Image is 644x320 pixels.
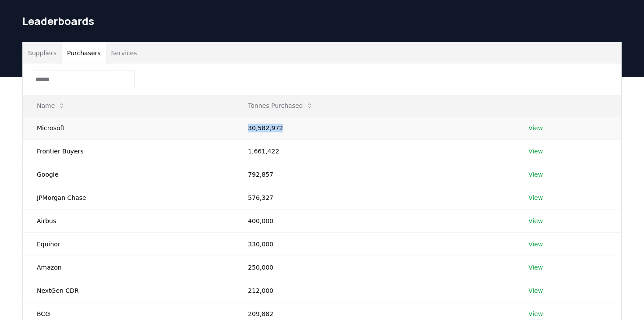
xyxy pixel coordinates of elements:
[234,163,514,186] td: 792,857
[234,232,514,256] td: 330,000
[528,170,543,179] a: View
[528,240,543,249] a: View
[234,279,514,302] td: 212,000
[234,139,514,163] td: 1,661,422
[23,209,234,232] td: Airbus
[23,139,234,163] td: Frontier Buyers
[62,43,106,64] button: Purchasers
[234,186,514,209] td: 576,327
[23,256,234,279] td: Amazon
[528,286,543,295] a: View
[23,43,62,64] button: Suppliers
[23,186,234,209] td: JPMorgan Chase
[528,147,543,156] a: View
[30,97,72,114] button: Name
[234,209,514,232] td: 400,000
[234,256,514,279] td: 250,000
[106,43,142,64] button: Services
[528,263,543,272] a: View
[23,279,234,302] td: NextGen CDR
[23,232,234,256] td: Equinor
[23,163,234,186] td: Google
[241,97,320,114] button: Tonnes Purchased
[234,116,514,139] td: 30,582,972
[528,193,543,202] a: View
[22,14,622,28] h1: Leaderboards
[528,124,543,132] a: View
[528,217,543,225] a: View
[23,116,234,139] td: Microsoft
[528,309,543,318] a: View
